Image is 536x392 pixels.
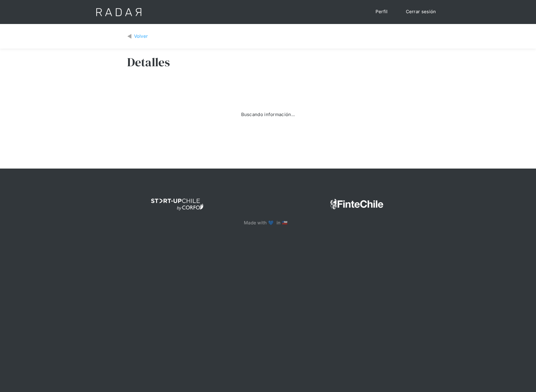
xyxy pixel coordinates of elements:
[127,33,148,40] a: Volver
[370,6,394,18] a: Perfil
[400,6,442,18] a: Cerrar sesión
[244,220,292,226] p: Made with 💙 in 🇨🇱
[134,33,148,40] div: Volver
[241,111,295,118] div: Buscando información...
[127,55,170,70] h3: Detalles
